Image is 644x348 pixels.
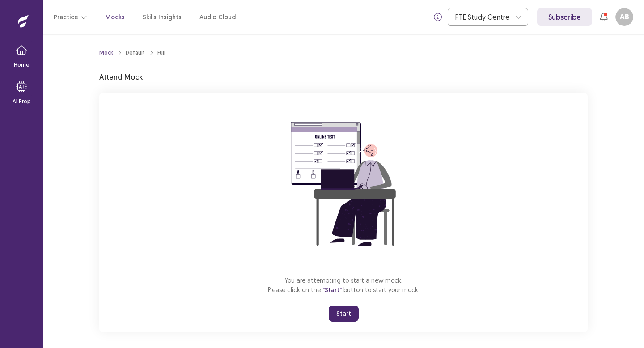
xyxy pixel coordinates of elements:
p: AI Prep [13,98,31,106]
div: Default [126,49,145,57]
button: Start [329,306,359,322]
img: attend-mock [263,104,424,265]
a: Mocks [105,13,125,22]
div: PTE Study Centre [455,8,511,25]
a: Skills Insights [143,13,182,22]
p: Home [14,61,30,69]
button: Practice [54,9,87,25]
button: AB [615,8,633,26]
button: info [430,9,446,25]
a: Subscribe [537,8,592,26]
a: Mock [99,49,113,57]
p: Attend Mock [99,72,143,82]
a: Audio Cloud [199,13,236,22]
p: You are attempting to start a new mock. Please click on the button to start your mock. [268,276,419,295]
nav: breadcrumb [99,49,165,57]
div: Full [157,49,165,57]
span: "Start" [322,286,342,294]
